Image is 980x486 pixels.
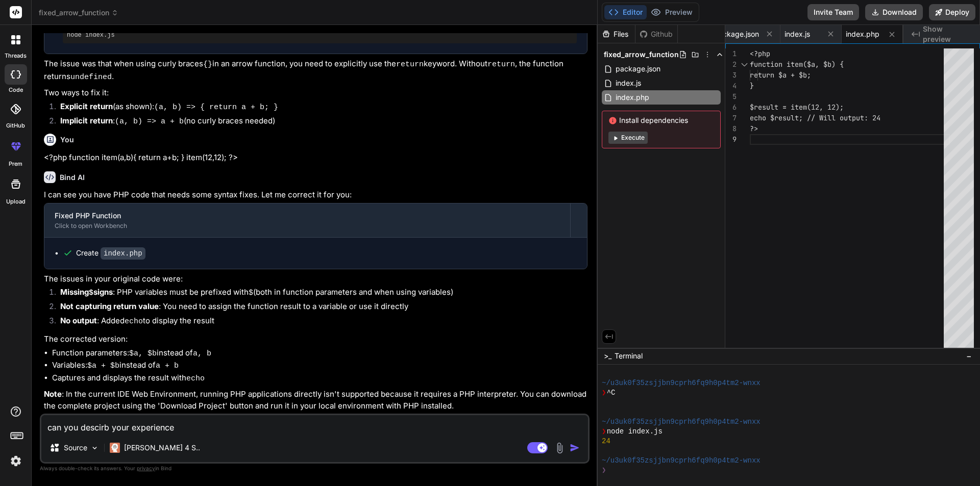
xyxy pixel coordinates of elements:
[90,444,99,452] img: Pick Models
[186,374,205,383] code: echo
[615,63,661,75] span: package.json
[39,8,118,18] span: fixed_arrow_function
[750,81,754,90] span: }
[615,77,642,89] span: index.js
[125,317,143,326] code: echo
[725,59,737,70] div: 2
[60,101,113,111] strong: Explicit return
[554,442,566,454] img: attachment
[52,287,587,301] li: : PHP variables must be prefixed with (both in function parameters and when using variables)
[60,135,74,145] h6: You
[487,60,515,69] code: return
[604,351,611,361] span: >_
[602,427,607,437] span: ❯
[750,103,844,112] span: $result = item(12, 12);
[725,113,737,123] div: 7
[193,349,211,358] code: a, b
[750,60,844,69] span: function item($a, $b) {
[249,289,253,297] code: $
[6,197,26,206] label: Upload
[44,189,587,201] p: I can see you have PHP code that needs some syntax fixes. Let me correct it for you:
[750,49,770,58] span: <?php
[396,60,424,69] code: return
[807,4,859,20] button: Invite Team
[725,48,737,59] div: 1
[966,351,972,361] span: −
[44,389,62,399] strong: Note
[865,4,923,20] button: Download
[635,29,677,39] div: Github
[52,301,587,315] li: : You need to assign the function result to a variable or use it directly
[738,59,751,70] div: Click to collapse the range.
[110,443,120,453] img: Claude 4 Sonnet
[64,443,87,453] p: Source
[929,4,975,20] button: Deploy
[89,289,93,297] code: $
[70,73,112,82] code: undefined
[60,287,113,297] strong: Missing signs
[156,362,179,370] code: a + b
[60,301,159,311] strong: Not capturing return value
[41,415,588,433] textarea: can you descirb your experience
[44,58,587,83] p: The issue was that when using curly braces in an arrow function, you need to explicitly use the k...
[52,315,587,329] li: : Added to display the result
[725,70,737,81] div: 3
[129,349,157,358] code: $a, $b
[615,91,650,104] span: index.php
[608,115,714,125] span: Install dependencies
[44,273,587,285] p: The issues in your original code were:
[615,351,643,361] span: Terminal
[44,203,570,237] button: Fixed PHP FunctionClick to open Workbench
[608,132,648,144] button: Execute
[964,348,974,364] button: −
[602,456,761,466] span: ~/u3uk0f35zsjjbn9cprh6fq9h0p4tm2-wnxx
[154,103,278,112] code: (a, b) => { return a + b; }
[714,29,759,39] span: package.json
[52,115,587,130] li: : (no curly braces needed)
[604,5,647,19] button: Editor
[602,388,607,398] span: ❯
[750,70,811,80] span: return $a + $b;
[52,360,587,372] li: Variables: instead of
[725,81,737,91] div: 4
[60,316,97,325] strong: No output
[750,124,758,133] span: ?>
[40,464,590,473] p: Always double-check its answers. Your in Bind
[750,113,880,122] span: echo $result; // Will output: 24
[87,362,119,370] code: $a + $b
[647,5,697,19] button: Preview
[52,372,587,385] li: Captures and displays the result with
[137,465,155,471] span: privacy
[604,49,679,60] span: fixed_arrow_function
[55,211,560,221] div: Fixed PHP Function
[602,437,610,446] span: 24
[607,388,616,398] span: ^C
[44,334,587,345] p: The corrected version:
[725,123,737,134] div: 8
[60,116,113,125] strong: Implicit return
[52,101,587,115] li: (as shown):
[602,378,761,388] span: ~/u3uk0f35zsjjbn9cprh6fq9h0p4tm2-wnxx
[44,389,587,412] p: : In the current IDE Web Environment, running PHP applications directly isn't supported because i...
[203,60,212,69] code: {}
[602,417,761,427] span: ~/u3uk0f35zsjjbn9cprh6fq9h0p4tm2-wnxx
[923,24,972,44] span: Show preview
[44,87,587,99] p: Two ways to fix it:
[44,152,587,164] p: <?php function item(a,b){ return a+b; } item(12,12); ?>
[785,29,810,39] span: index.js
[725,102,737,113] div: 6
[5,52,27,60] label: threads
[67,31,573,39] pre: node index.js
[124,443,200,453] p: [PERSON_NAME] 4 S..
[725,134,737,145] div: 9
[76,248,145,259] div: Create
[60,172,85,183] h6: Bind AI
[846,29,879,39] span: index.php
[602,466,607,475] span: ❯
[570,443,580,453] img: icon
[7,452,24,470] img: settings
[9,86,23,94] label: code
[55,222,560,230] div: Click to open Workbench
[725,91,737,102] div: 5
[52,347,587,360] li: Function parameters: instead of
